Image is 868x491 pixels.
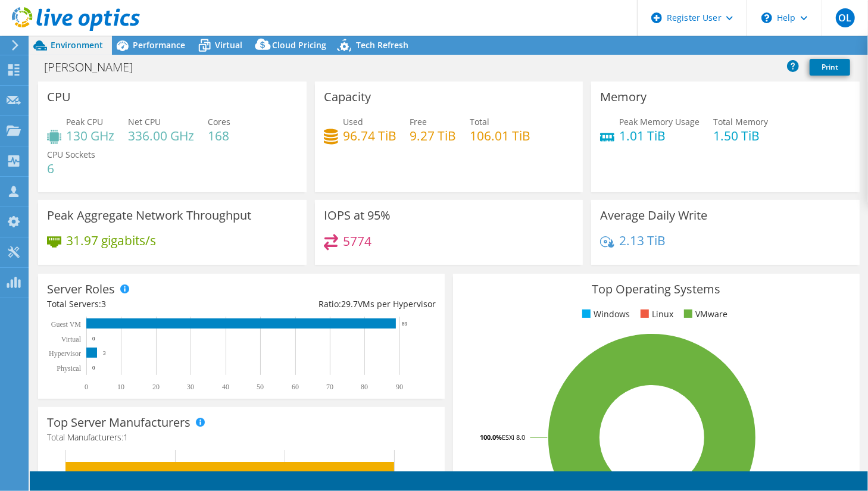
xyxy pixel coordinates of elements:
h4: 106.01 TiB [470,129,531,142]
text: Physical [57,364,81,373]
text: 80 [361,383,368,391]
h4: 130 GHz [66,129,114,142]
text: 3 [103,350,106,356]
span: Virtual [215,39,242,51]
h4: 1.50 TiB [713,129,768,142]
text: 20 [152,383,160,391]
h4: Total Manufacturers: [47,431,436,444]
h3: Peak Aggregate Network Throughput [47,209,251,222]
h3: CPU [47,90,71,104]
h4: 96.74 TiB [343,129,396,142]
h4: 9.27 TiB [410,129,457,142]
h3: Server Roles [47,283,115,296]
li: Linux [638,308,673,321]
h3: Top Server Manufacturers [47,416,191,429]
tspan: 100.0% [480,433,502,442]
text: Hypervisor [49,349,81,358]
h1: [PERSON_NAME] [39,61,151,74]
text: 40 [222,383,229,391]
a: Print [810,59,850,76]
text: 30 [187,383,194,391]
tspan: ESXi 8.0 [502,433,525,442]
h4: 1.01 TiB [619,129,700,142]
text: 90 [396,383,403,391]
span: Total Memory [713,116,768,127]
span: Net CPU [128,116,161,127]
span: Tech Refresh [356,39,408,51]
text: Virtual [61,335,82,343]
h4: 168 [208,129,230,142]
li: VMware [681,308,728,321]
h3: Memory [600,90,647,104]
h3: IOPS at 95% [324,209,391,222]
span: CPU Sockets [47,149,95,160]
div: Total Servers: [47,298,241,311]
h3: Top Operating Systems [462,283,851,296]
span: Peak Memory Usage [619,116,700,127]
span: OL [836,8,855,27]
span: Used [343,116,363,127]
text: 89 [402,321,408,327]
h4: 336.00 GHz [128,129,194,142]
div: Ratio: VMs per Hypervisor [241,298,435,311]
svg: \n [761,12,772,23]
text: 0 [92,365,95,371]
text: 50 [257,383,264,391]
text: 70 [326,383,333,391]
h3: Capacity [324,90,371,104]
text: 60 [292,383,299,391]
span: Free [410,116,427,127]
span: 1 [123,431,128,443]
span: Cloud Pricing [272,39,326,51]
h4: 6 [47,162,95,175]
span: Peak CPU [66,116,103,127]
text: 0 [92,336,95,342]
h3: Average Daily Write [600,209,707,222]
h4: 2.13 TiB [619,234,666,247]
span: Performance [133,39,185,51]
span: 3 [101,298,106,309]
text: 10 [117,383,124,391]
span: Total [470,116,490,127]
text: 0 [85,383,88,391]
li: Windows [579,308,630,321]
span: 29.7 [341,298,358,309]
span: Cores [208,116,230,127]
text: Guest VM [51,320,81,329]
h4: 31.97 gigabits/s [66,234,156,247]
span: Environment [51,39,103,51]
h4: 5774 [343,234,371,248]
